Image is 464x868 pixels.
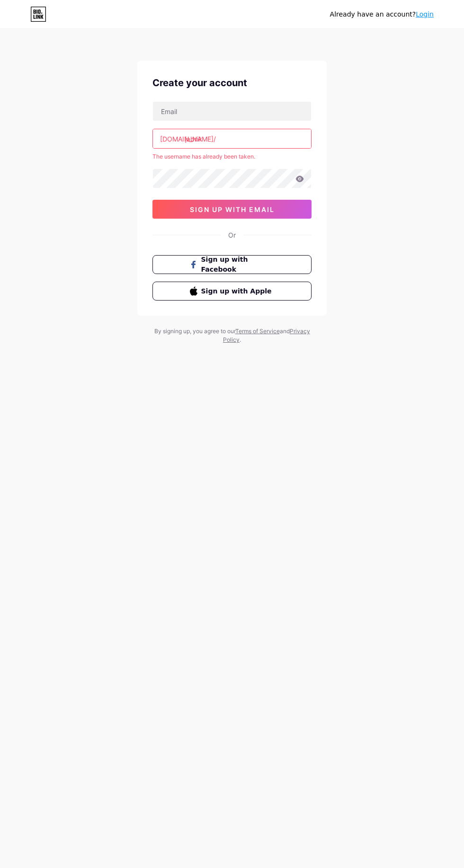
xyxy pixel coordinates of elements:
[160,134,216,144] div: [DOMAIN_NAME]/
[152,255,312,274] button: Sign up with Facebook
[330,9,434,19] div: Already have an account?
[201,255,275,275] span: Sign up with Facebook
[152,327,312,344] div: By signing up, you agree to our and .
[152,200,312,219] button: sign up with email
[416,10,434,18] a: Login
[201,286,275,296] span: Sign up with Apple
[190,205,275,213] span: sign up with email
[152,152,312,161] div: The username has already been taken.
[153,129,311,148] input: username
[152,282,312,301] button: Sign up with Apple
[152,76,312,90] div: Create your account
[228,230,236,240] div: Or
[153,102,311,121] input: Email
[235,328,280,335] a: Terms of Service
